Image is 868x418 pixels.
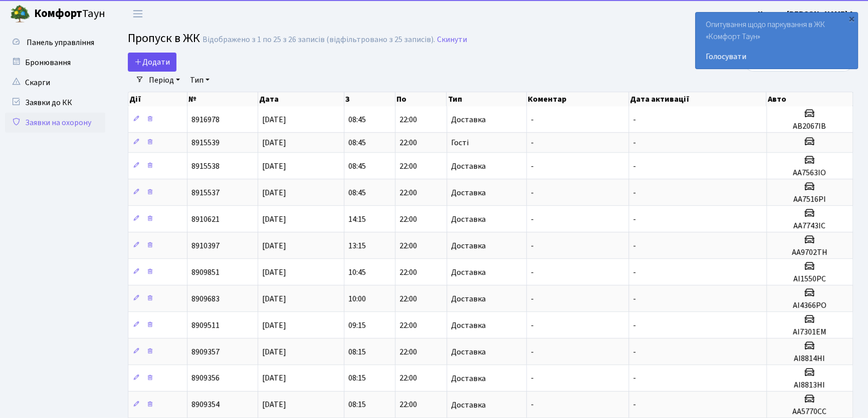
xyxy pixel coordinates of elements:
h5: AA7743IC [771,221,848,231]
span: 08:15 [348,399,366,410]
h5: AA9702TH [771,248,848,257]
span: - [531,320,534,331]
th: Тип [447,92,526,106]
span: - [633,320,636,331]
span: Доставка [451,116,486,124]
span: [DATE] [262,137,286,148]
a: Додати [128,53,176,72]
a: Цитрус [PERSON_NAME] А. [758,8,856,20]
a: Період [145,72,184,89]
span: 22:00 [399,214,417,225]
span: 22:00 [399,137,417,148]
span: 8909851 [191,267,220,278]
span: [DATE] [262,240,286,251]
span: [DATE] [262,114,286,125]
span: - [531,161,534,172]
span: - [633,373,636,384]
span: - [531,240,534,251]
span: - [633,137,636,148]
span: 14:15 [348,214,366,225]
h5: AI8813HI [771,380,848,390]
span: [DATE] [262,373,286,384]
span: 22:00 [399,187,417,198]
h5: АВ2067ІВ [771,122,848,131]
span: 22:00 [399,267,417,278]
span: 08:45 [348,161,366,172]
span: 8916978 [191,114,220,125]
span: Доставка [451,401,486,409]
span: 8915539 [191,137,220,148]
h5: AI7301EM [771,327,848,337]
th: Дата [258,92,344,106]
span: 8909354 [191,399,220,410]
a: Тип [186,72,213,89]
h5: AA5770CC [771,407,848,416]
span: Доставка [451,215,486,223]
span: - [633,214,636,225]
span: 8909683 [191,293,220,304]
span: - [531,373,534,384]
span: - [531,399,534,410]
th: Авто [766,92,852,106]
span: - [633,114,636,125]
h5: АА7563ІО [771,168,848,178]
span: - [633,161,636,172]
span: - [531,214,534,225]
span: Таун [34,6,105,23]
span: 08:45 [348,187,366,198]
span: 8910621 [191,214,220,225]
a: Скинути [437,35,467,45]
h5: AI1550PC [771,274,848,284]
span: Доставка [451,374,486,382]
span: - [531,187,534,198]
span: 22:00 [399,346,417,357]
span: 22:00 [399,373,417,384]
span: 8909511 [191,320,220,331]
th: По [395,92,447,106]
h5: AI4366PO [771,301,848,310]
span: - [633,346,636,357]
span: [DATE] [262,346,286,357]
h5: АА7516PI [771,195,848,204]
span: 10:45 [348,267,366,278]
span: 08:45 [348,137,366,148]
span: Доставка [451,242,486,250]
span: 8915537 [191,187,220,198]
a: Скарги [5,73,105,93]
span: 08:15 [348,373,366,384]
span: [DATE] [262,267,286,278]
span: 22:00 [399,161,417,172]
span: 08:45 [348,114,366,125]
span: Панель управління [27,37,94,48]
a: Панель управління [5,33,105,53]
div: Опитування щодо паркування в ЖК «Комфорт Таун» [696,13,857,69]
span: Доставка [451,162,486,170]
span: Доставка [451,348,486,356]
a: Бронювання [5,53,105,73]
b: Цитрус [PERSON_NAME] А. [758,9,856,20]
span: - [633,187,636,198]
span: [DATE] [262,214,286,225]
th: З [344,92,395,106]
div: Відображено з 1 по 25 з 26 записів (відфільтровано з 25 записів). [202,35,435,45]
span: [DATE] [262,161,286,172]
span: Доставка [451,268,486,276]
span: 22:00 [399,114,417,125]
span: Доставка [451,295,486,303]
span: - [633,240,636,251]
span: 8915538 [191,161,220,172]
span: 8909357 [191,346,220,357]
span: 8909356 [191,373,220,384]
th: Дата активації [629,92,767,106]
span: 10:00 [348,293,366,304]
span: 22:00 [399,293,417,304]
span: - [531,346,534,357]
span: 08:15 [348,346,366,357]
span: Гості [451,139,469,147]
span: [DATE] [262,293,286,304]
span: - [633,293,636,304]
span: [DATE] [262,187,286,198]
span: - [531,137,534,148]
img: logo.png [10,4,30,24]
span: 09:15 [348,320,366,331]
